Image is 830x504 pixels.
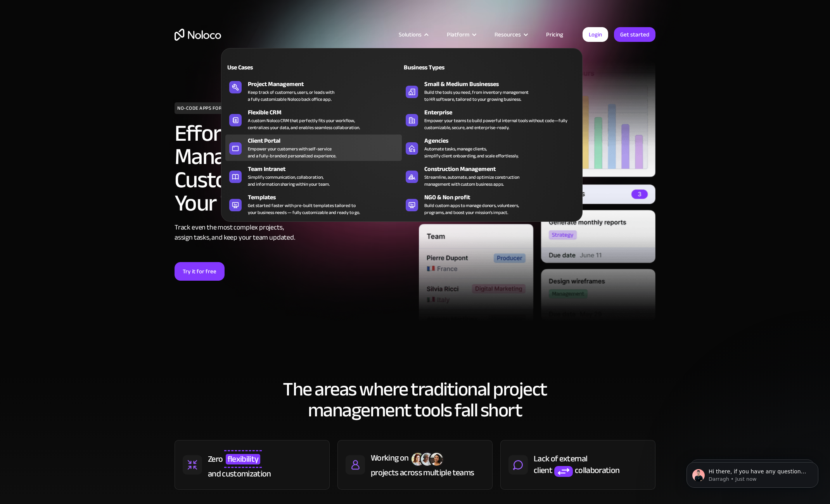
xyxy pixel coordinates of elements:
[424,193,582,202] div: NGO & Non profit
[437,29,485,40] div: Platform
[175,379,655,421] h2: The areas where traditional project management tools fall short
[402,135,578,161] a: AgenciesAutomate tasks, manage clients,simplify client onboarding, and scale effortlessly.
[389,29,437,40] div: Solutions
[424,174,519,188] div: Streamline, automate, and optimize construction management with custom business apps.
[424,145,519,159] div: Automate tasks, manage clients, simplify client onboarding, and scale effortlessly.
[248,136,405,145] div: Client Portal
[175,102,280,114] h1: NO-CODE APPS FOR PROJECT MANAGEMENT
[208,468,271,480] div: and customization
[399,29,422,40] div: Solutions
[675,446,830,500] iframe: Intercom notifications message
[402,63,487,72] div: Business Types
[534,464,552,476] div: client
[495,29,521,40] div: Resources
[447,29,469,40] div: Platform
[248,174,330,188] div: Simplify communication, collaboration, and information sharing within your team.
[248,202,360,216] div: Get started faster with pre-built templates tailored to your business needs — fully customizable ...
[248,117,360,131] div: A custom Noloco CRM that perfectly fits your workflow, centralizes your data, and enables seamles...
[175,262,225,281] a: Try it for free
[583,27,608,42] a: Login
[402,78,578,104] a: Small & Medium BusinessesBuild the tools you need, from inventory managementto HR software, tailo...
[248,164,405,174] div: Team Intranet
[225,163,402,189] a: Team IntranetSimplify communication, collaboration,and information sharing within your team.
[225,191,402,217] a: TemplatesGet started faster with pre-built templates tailored toyour business needs — fully custo...
[536,29,573,40] a: Pricing
[424,136,582,145] div: Agencies
[575,464,619,476] div: collaboration
[221,37,583,222] nav: Solutions
[424,202,519,216] div: Build custom apps to manage donors, volunteers, programs, and boost your mission’s impact.
[208,453,223,465] div: Zero
[248,193,405,202] div: Templates
[402,191,578,217] a: NGO & Non profitBuild custom apps to manage donors, volunteers,programs, and boost your mission’s...
[225,135,402,161] a: Client PortalEmpower your customers with self-serviceand a fully-branded personalized experience.
[175,223,411,243] div: Track even the most complex projects, assign tasks, and keep your team updated.
[226,454,261,464] span: flexibility
[225,63,310,72] div: Use Cases
[248,108,405,117] div: Flexible CRM
[424,108,582,117] div: Enterprise
[225,106,402,133] a: Flexible CRMA custom Noloco CRM that perfectly fits your workflow,centralizes your data, and enab...
[402,58,578,76] a: Business Types
[175,29,221,41] a: home
[248,79,405,89] div: Project Management
[614,27,655,42] a: Get started
[175,122,411,215] h2: Effortless Project Management Apps, Custom-Built for Your Team’s Success
[371,467,474,478] div: projects across multiple teams
[248,89,334,103] div: Keep track of customers, users, or leads with a fully customizable Noloco back office app.
[534,453,647,464] div: Lack of external
[402,163,578,189] a: Construction ManagementStreamline, automate, and optimize constructionmanagement with custom busi...
[248,145,336,159] div: Empower your customers with self-service and a fully-branded personalized experience.
[225,58,402,76] a: Use Cases
[402,106,578,133] a: EnterpriseEmpower your teams to build powerful internal tools without code—fully customizable, se...
[371,452,408,464] div: Working on
[424,89,529,103] div: Build the tools you need, from inventory management to HR software, tailored to your growing busi...
[485,29,536,40] div: Resources
[424,79,582,89] div: Small & Medium Businesses
[424,117,574,131] div: Empower your teams to build powerful internal tools without code—fully customizable, secure, and ...
[225,78,402,104] a: Project ManagementKeep track of customers, users, or leads witha fully customizable Noloco back o...
[424,164,582,174] div: Construction Management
